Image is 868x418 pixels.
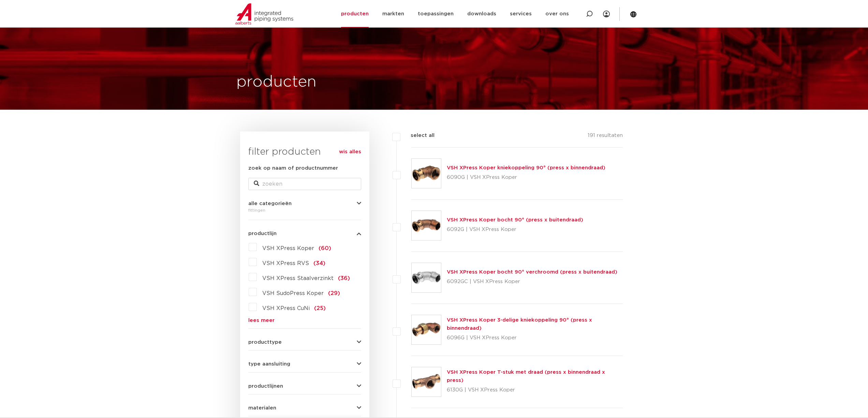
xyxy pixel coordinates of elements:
[262,291,324,296] span: VSH SudoPress Koper
[412,159,441,188] img: Thumbnail for VSH XPress Koper kniekoppeling 90° (press x binnendraad)
[262,246,314,251] span: VSH XPress Koper
[262,306,310,311] span: VSH XPress CuNi
[447,172,605,183] p: 6090G | VSH XPress Koper
[248,340,282,345] span: producttype
[248,145,361,159] h3: filter producten
[248,164,338,172] label: zoek op naam of productnummer
[319,246,331,251] span: (60)
[262,261,309,266] span: VSH XPress RVS
[248,231,361,236] button: productlijn
[262,276,334,281] span: VSH XPress Staalverzinkt
[328,291,340,296] span: (29)
[339,148,361,156] a: wis alles
[314,306,326,311] span: (25)
[248,231,277,236] span: productlijn
[248,178,361,190] input: zoeken
[248,206,361,214] div: fittingen
[248,361,290,367] span: type aansluiting
[447,276,617,287] p: 6092GC | VSH XPress Koper
[447,269,617,275] a: VSH XPress Koper bocht 90° verchroomd (press x buitendraad)
[588,131,623,142] p: 191 resultaten
[447,332,623,343] p: 6096G | VSH XPress Koper
[447,165,605,170] a: VSH XPress Koper kniekoppeling 90° (press x binnendraad)
[447,370,605,383] a: VSH XPress Koper T-stuk met draad (press x binnendraad x press)
[412,211,441,240] img: Thumbnail for VSH XPress Koper bocht 90° (press x buitendraad)
[248,361,361,367] button: type aansluiting
[338,276,350,281] span: (36)
[447,217,583,222] a: VSH XPress Koper bocht 90° (press x buitendraad)
[412,315,441,344] img: Thumbnail for VSH XPress Koper 3-delige kniekoppeling 90° (press x binnendraad)
[248,384,361,389] button: productlijnen
[447,318,592,331] a: VSH XPress Koper 3-delige kniekoppeling 90° (press x binnendraad)
[236,71,317,93] h1: producten
[447,224,583,235] p: 6092G | VSH XPress Koper
[248,405,276,411] span: materialen
[248,340,361,345] button: producttype
[248,201,361,206] button: alle categorieën
[412,367,441,397] img: Thumbnail for VSH XPress Koper T-stuk met draad (press x binnendraad x press)
[313,261,325,266] span: (34)
[248,405,361,411] button: materialen
[412,263,441,292] img: Thumbnail for VSH XPress Koper bocht 90° verchroomd (press x buitendraad)
[248,384,283,389] span: productlijnen
[248,318,361,323] a: lees meer
[248,201,292,206] span: alle categorieën
[447,385,623,396] p: 6130G | VSH XPress Koper
[400,131,435,140] label: select all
